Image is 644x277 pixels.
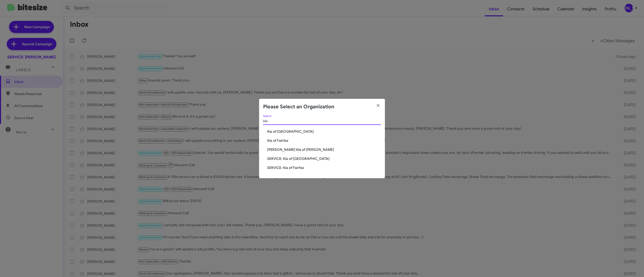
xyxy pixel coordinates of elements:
span: Kia of [GEOGRAPHIC_DATA] [267,129,381,134]
span: Kia of Fairfax [267,138,381,143]
h2: Please Select an Organization [263,103,334,111]
span: [PERSON_NAME] Kia of [PERSON_NAME] [267,147,381,152]
span: SERVICE: Kia of [GEOGRAPHIC_DATA] [267,156,381,161]
span: SERVICE: Kia of Fairfax [267,165,381,170]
